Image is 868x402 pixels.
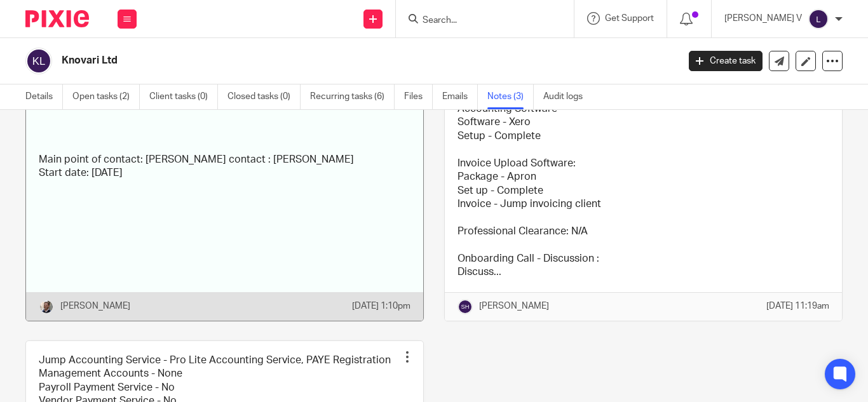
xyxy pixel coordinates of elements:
a: Closed tasks (0) [227,84,301,109]
p: [DATE] 11:19am [766,300,829,312]
img: Pixie [25,10,89,27]
a: Notes (3) [487,84,534,109]
a: Details [25,84,63,109]
input: Search [421,15,536,27]
a: Emails [442,84,478,109]
img: svg%3E [808,9,829,29]
img: svg%3E [25,48,52,74]
span: Get Support [605,14,654,23]
h2: Knovari Ltd [62,54,548,67]
a: Create task [689,51,763,71]
p: [PERSON_NAME] [479,300,549,312]
p: [PERSON_NAME] V [724,12,802,25]
a: Client tasks (0) [149,84,218,109]
img: svg%3E [458,299,473,314]
p: [DATE] 1:10pm [352,300,410,312]
a: Files [404,84,433,109]
a: Audit logs [543,84,592,109]
p: [PERSON_NAME] [60,300,130,312]
a: Recurring tasks (6) [310,84,395,109]
img: Matt%20Circle.png [39,299,54,314]
a: Open tasks (2) [72,84,140,109]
